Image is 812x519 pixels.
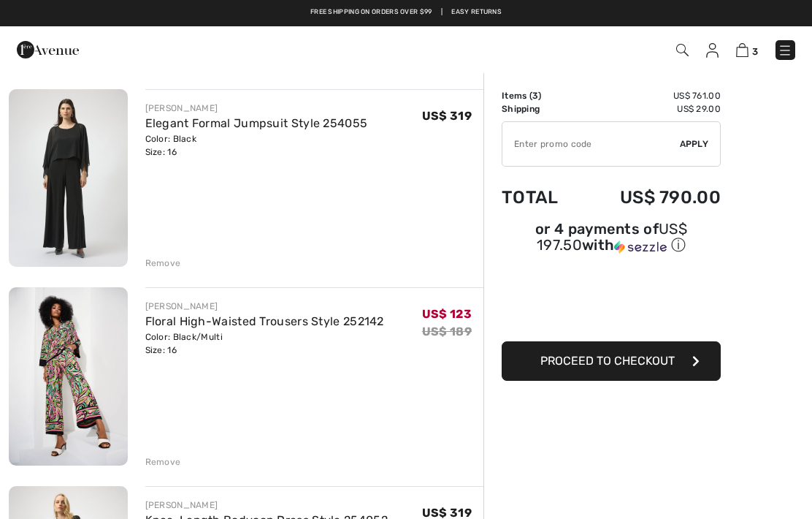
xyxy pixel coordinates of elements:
input: Promo code [502,122,680,166]
span: 3 [532,91,538,101]
div: or 4 payments ofUS$ 197.50withSezzle Click to learn more about Sezzle [502,222,721,260]
div: [PERSON_NAME] [145,499,388,512]
span: US$ 123 [422,307,472,321]
img: Menu [778,43,792,58]
span: US$ 197.50 [537,220,687,254]
img: Sezzle [614,240,667,254]
div: Color: Black/Multi Size: 16 [145,330,384,357]
div: Remove [145,455,181,469]
td: Shipping [502,102,581,115]
div: Remove [145,257,181,270]
a: Floral High-Waisted Trousers Style 252142 [145,314,384,328]
a: Free shipping on orders over $99 [310,7,432,18]
img: My Info [706,43,719,58]
a: 1ère Avenue [17,42,79,56]
span: US$ 319 [422,109,472,123]
img: Elegant Formal Jumpsuit Style 254055 [9,89,128,267]
a: Easy Returns [451,7,502,18]
span: Apply [680,137,709,151]
span: 3 [752,46,758,57]
td: US$ 29.00 [581,102,721,115]
div: [PERSON_NAME] [145,300,384,313]
img: Shopping Bag [736,43,748,57]
span: Proceed to Checkout [540,354,675,368]
img: 1ère Avenue [17,35,79,64]
div: Color: Black Size: 16 [145,132,368,159]
div: [PERSON_NAME] [145,102,368,115]
td: US$ 790.00 [581,173,721,222]
td: Total [502,173,581,222]
iframe: PayPal [502,260,721,336]
s: US$ 189 [422,325,472,338]
img: Floral High-Waisted Trousers Style 252142 [9,287,128,466]
a: Elegant Formal Jumpsuit Style 254055 [145,116,368,130]
img: Search [676,44,689,56]
span: | [441,7,443,18]
div: or 4 payments of with [502,222,721,255]
td: US$ 761.00 [581,89,721,102]
a: 3 [736,41,758,58]
td: Items ( ) [502,89,581,102]
button: Proceed to Checkout [502,341,721,381]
